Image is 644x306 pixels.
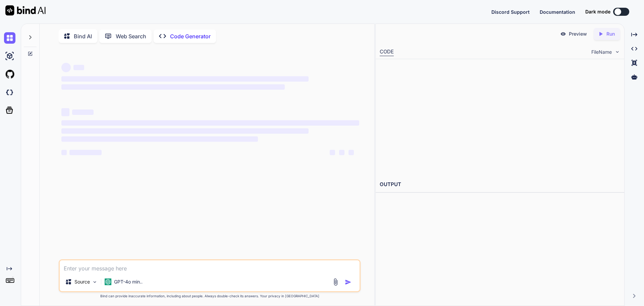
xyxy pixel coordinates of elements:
img: attachment [332,278,339,286]
span: ‌ [348,150,354,155]
p: Bind AI [74,32,92,40]
img: githubLight [4,69,15,80]
span: ‌ [330,150,335,155]
button: Discord Support [491,8,530,15]
img: Pick Models [92,279,98,285]
span: ‌ [61,76,309,82]
span: ‌ [61,120,359,126]
span: ‌ [61,128,309,134]
span: FileName [591,49,612,55]
p: Source [74,278,90,285]
span: ‌ [61,150,67,155]
img: GPT-4o mini [105,278,111,285]
span: ‌ [69,150,102,155]
span: ‌ [73,65,84,70]
span: Discord Support [491,9,530,15]
img: chat [4,32,15,44]
img: preview [560,31,566,37]
span: ‌ [61,136,258,142]
p: GPT-4o min.. [114,278,143,285]
img: darkCloudIdeIcon [4,87,15,98]
span: ‌ [61,84,285,90]
span: ‌ [61,108,69,116]
button: Documentation [540,8,575,15]
span: ‌ [61,63,71,72]
p: Run [606,31,615,37]
p: Bind can provide inaccurate information, including about people. Always double-check its answers.... [59,294,361,299]
div: CODE [380,48,394,56]
img: icon [345,279,352,286]
span: ‌ [339,150,344,155]
img: chevron down [614,49,620,55]
p: Preview [569,31,587,37]
p: Code Generator [170,32,211,40]
span: Documentation [540,9,575,15]
span: ‌ [72,110,94,115]
p: Web Search [116,32,146,40]
img: Bind AI [5,5,46,15]
h2: OUTPUT [376,177,624,192]
span: Dark mode [585,8,610,15]
img: ai-studio [4,50,15,62]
